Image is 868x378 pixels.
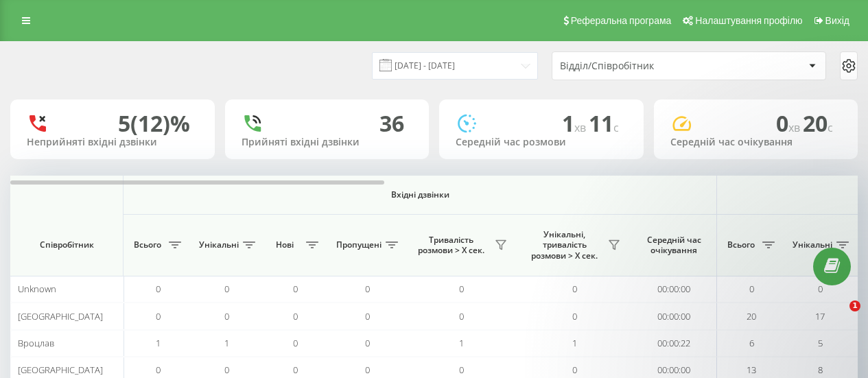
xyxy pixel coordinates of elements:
span: 0 [572,283,577,295]
span: Унікальні, тривалість розмови > Х сек. [525,229,604,261]
span: Унікальні [793,239,832,250]
span: 0 [749,283,754,295]
span: 1 [572,337,577,349]
iframe: Intercom live chat [821,300,854,333]
span: хв [788,120,803,135]
span: 0 [818,283,823,295]
span: 20 [803,108,833,138]
span: 0 [365,310,370,322]
span: Тривалість розмови > Х сек. [412,235,491,256]
span: 6 [749,337,754,349]
span: Середній час очікування [642,235,706,256]
span: 1 [849,300,860,311]
span: Налаштування профілю [695,15,802,26]
span: 0 [293,283,298,295]
span: 13 [747,364,756,376]
span: 0 [224,310,229,322]
div: Середній час розмови [456,137,627,148]
span: 1 [459,337,464,349]
td: 00:00:00 [631,276,717,303]
span: 0 [156,364,161,376]
span: 0 [459,364,464,376]
span: 0 [572,364,577,376]
span: 11 [589,108,619,138]
span: 0 [156,310,161,322]
span: 0 [572,310,577,322]
span: Нові [268,239,302,250]
span: 1 [156,337,161,349]
span: Вхідні дзвінки [159,189,681,200]
span: 1 [562,108,589,138]
span: 0 [156,283,161,295]
td: 00:00:00 [631,303,717,329]
span: 0 [459,310,464,322]
span: c [828,120,833,135]
span: 0 [293,364,298,376]
span: 0 [224,283,229,295]
span: Реферальна програма [571,15,672,26]
div: Відділ/Співробітник [560,60,724,72]
div: Неприйняті вхідні дзвінки [27,137,198,148]
span: [GEOGRAPHIC_DATA] [18,364,103,376]
span: Всього [130,239,165,250]
span: Вихід [825,15,849,26]
span: 0 [224,364,229,376]
span: 0 [293,337,298,349]
span: 17 [815,310,825,322]
span: Вроцлав [18,337,54,349]
span: Унікальні [199,239,239,250]
div: Середній час очікування [670,137,842,148]
span: c [613,120,619,135]
span: 0 [776,108,803,138]
span: Співробітник [22,239,111,250]
span: Всього [724,239,758,250]
span: 5 [818,337,823,349]
span: 8 [818,364,823,376]
td: 00:00:22 [631,330,717,357]
div: Прийняті вхідні дзвінки [242,137,413,148]
span: 0 [365,337,370,349]
span: Пропущені [336,239,382,250]
span: 0 [293,310,298,322]
div: 36 [379,110,404,137]
span: 0 [365,364,370,376]
span: 20 [747,310,756,322]
span: 0 [459,283,464,295]
span: Unknown [18,283,56,295]
span: хв [574,120,589,135]
span: 0 [365,283,370,295]
span: 1 [224,337,229,349]
span: [GEOGRAPHIC_DATA] [18,310,103,322]
div: 5 (12)% [118,110,190,137]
